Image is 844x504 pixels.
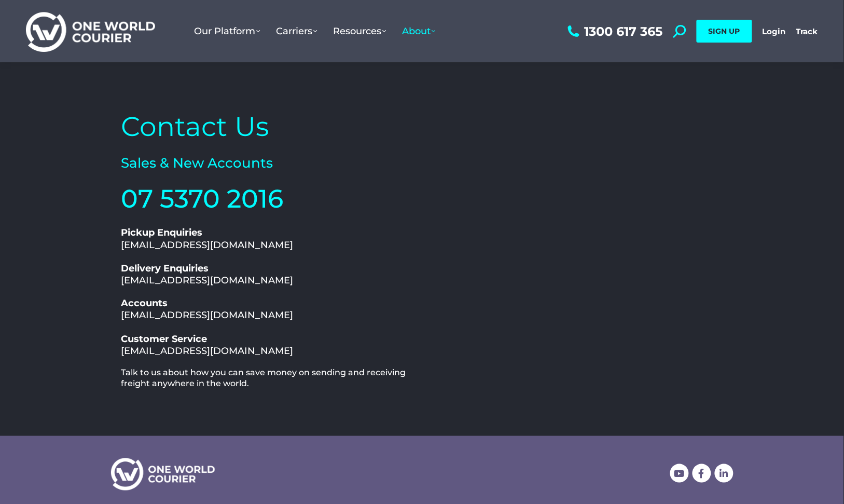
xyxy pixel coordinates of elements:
[709,26,740,36] span: SIGN UP
[325,15,394,47] a: Resources
[121,333,294,357] a: Customer Service[EMAIL_ADDRESS][DOMAIN_NAME]
[121,367,417,389] h2: Talk to us about how you can save money on sending and receiving freight anywhere in the world.
[565,25,663,38] a: 1300 617 365
[121,263,209,274] b: Delivery Enquiries
[763,26,786,36] a: Login
[268,15,325,47] a: Carriers
[186,15,268,47] a: Our Platform
[796,26,818,36] a: Track
[26,10,155,52] img: One World Courier
[194,25,260,37] span: Our Platform
[121,155,417,172] h2: Sales & New Accounts
[333,25,386,37] span: Resources
[121,227,294,250] a: Pickup Enquiries[EMAIL_ADDRESS][DOMAIN_NAME]
[276,25,317,37] span: Carriers
[402,25,436,37] span: About
[121,227,203,238] b: Pickup Enquiries
[121,183,284,214] a: 07 5370 2016
[394,15,444,47] a: About
[121,263,294,286] a: Delivery Enquiries[EMAIL_ADDRESS][DOMAIN_NAME]
[121,297,168,309] b: Accounts
[121,333,207,345] b: Customer Service
[121,297,294,321] a: Accounts[EMAIL_ADDRESS][DOMAIN_NAME]
[121,109,417,144] h2: Contact Us
[427,109,723,161] iframe: Contact Interest Form
[697,20,752,43] a: SIGN UP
